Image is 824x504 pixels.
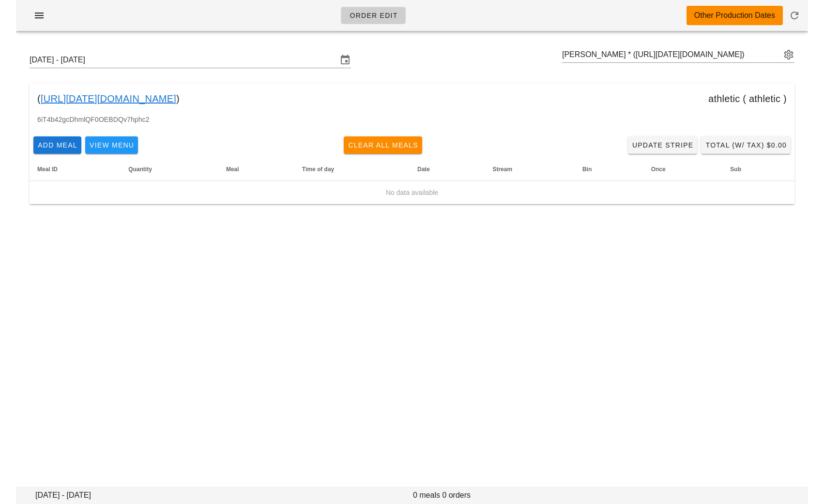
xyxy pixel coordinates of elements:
button: appended action [767,49,778,60]
div: ( ) athletic ( athletic ) [14,83,778,114]
span: Date [401,166,414,173]
th: Bin: Not sorted. Activate to sort ascending. [559,158,627,181]
span: Order Edit [333,12,381,19]
button: Total (w/ Tax) $0.00 [685,136,775,154]
th: Sub: Not sorted. Activate to sort ascending. [706,158,778,181]
span: Time of day [286,166,318,173]
span: Once [635,166,650,173]
button: Clear All Meals [328,136,406,154]
span: Bin [566,166,576,173]
td: No data available [14,181,778,204]
input: Search by email or name [546,47,765,62]
button: View Menu [69,136,122,154]
span: Update Stripe [616,141,678,149]
a: Order Edit [325,7,390,24]
span: Total (w/ Tax) $0.00 [689,141,771,149]
button: Add Meal [17,136,65,154]
th: Meal: Not sorted. Activate to sort ascending. [202,158,278,181]
th: Date: Not sorted. Activate to sort ascending. [394,158,469,181]
th: Quantity: Not sorted. Activate to sort ascending. [105,158,202,181]
span: Clear All Meals [332,141,402,149]
span: Stream [476,166,496,173]
span: Meal [210,166,223,173]
th: Time of day: Not sorted. Activate to sort ascending. [278,158,394,181]
span: View Menu [73,141,118,149]
th: Stream: Not sorted. Activate to sort ascending. [469,158,558,181]
span: Sub [714,166,725,173]
span: Add Meal [21,141,61,149]
th: Meal ID: Not sorted. Activate to sort ascending. [14,158,105,181]
a: Update Stripe [612,136,682,154]
a: [URL][DATE][DOMAIN_NAME] [25,91,160,106]
span: Meal ID [21,166,42,173]
div: Other Production Dates [678,10,759,21]
div: 6iT4b42gcDhmlQF0OEBDQv7hphc2 [14,114,778,133]
th: Once: Not sorted. Activate to sort ascending. [627,158,707,181]
span: Quantity [112,166,136,173]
